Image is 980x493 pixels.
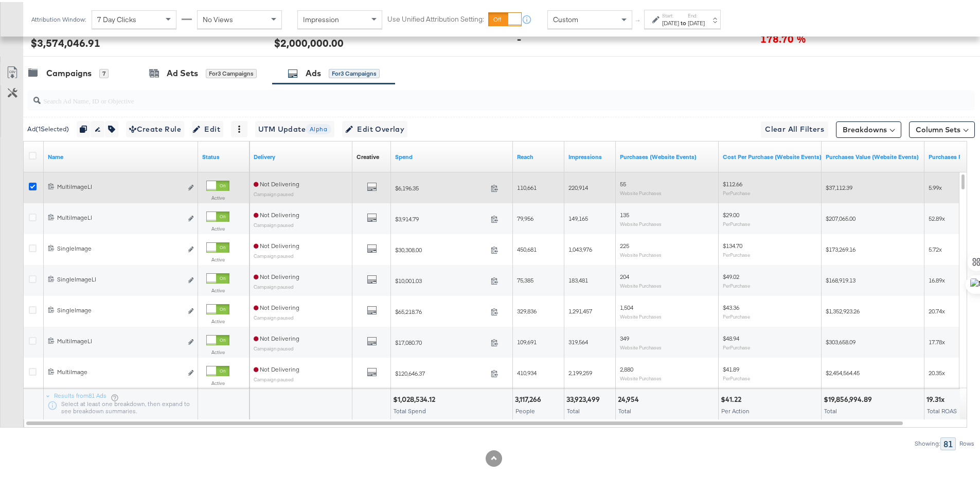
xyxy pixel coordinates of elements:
[568,367,592,375] span: 2,199,259
[929,305,945,313] span: 20.74x
[203,13,233,22] span: No Views
[254,363,299,371] span: Not Delivering
[206,347,229,354] label: Active
[195,121,220,134] span: Edit
[206,254,229,261] label: Active
[824,405,837,413] span: Total
[568,213,588,220] span: 149,165
[927,405,957,413] span: Total ROAS
[940,435,956,448] div: 81
[27,122,69,132] div: Ad ( 1 Selected)
[206,285,229,292] label: Active
[633,17,643,21] span: ↑
[914,438,940,445] div: Showing:
[824,393,875,402] div: $19,856,994.89
[826,213,856,220] span: $207,065.00
[395,337,487,344] span: $17,080.70
[395,244,487,252] span: $30,308.00
[395,182,487,190] span: $6,196.35
[206,67,257,76] div: for 3 Campaigns
[909,119,975,136] button: Column Sets
[206,223,229,230] label: Active
[254,189,294,195] sub: Campaign paused
[48,151,194,159] a: Ad Name.
[515,393,544,402] div: 3,117,266
[517,151,560,159] a: The number of people your ad was served to.
[959,438,975,445] div: Rows
[517,182,537,189] span: 110,661
[662,17,679,25] div: [DATE]
[31,14,86,21] div: Attribution Window:
[566,393,603,402] div: 33,923,499
[192,119,223,135] button: Edit
[618,393,642,402] div: 24,954
[826,305,860,313] span: $1,352,923.26
[620,342,662,348] sub: Website Purchases
[688,10,705,17] label: End:
[395,151,509,159] a: The total amount spent to date.
[515,405,535,413] span: People
[620,219,662,225] sub: Website Purchases
[826,274,856,282] span: $168,919.13
[723,342,750,348] sub: Per Purchase
[826,182,852,189] span: $37,112.39
[254,332,299,340] span: Not Delivering
[688,17,705,25] div: [DATE]
[553,13,578,22] span: Custom
[41,84,888,104] input: Search Ad Name, ID or Objective
[206,192,229,199] label: Active
[620,151,715,159] a: The number of times a purchase was made tracked by your Custom Audience pixel on your website aft...
[765,121,824,134] span: Clear All Filters
[723,151,822,159] a: The average cost for each purchase tracked by your Custom Audience pixel on your website after pe...
[721,393,744,402] div: $41.22
[620,240,629,248] span: 225
[620,332,629,340] span: 349
[57,335,182,343] div: MultiImageLI
[929,243,942,251] span: 5.72x
[57,181,182,189] div: MultiImageLI
[254,151,348,159] a: Reflects the ability of your Ad to achieve delivery.
[254,209,299,217] span: Not Delivering
[723,280,750,287] sub: Per Purchase
[395,275,487,283] span: $10,001.03
[826,151,920,159] a: The total value of the purchase actions tracked by your Custom Audience pixel on your website aft...
[254,240,299,248] span: Not Delivering
[721,405,750,413] span: Per Action
[679,17,688,25] strong: to
[126,119,184,135] button: Create Rule
[129,121,181,134] span: Create Rule
[303,13,339,22] span: Impression
[254,271,299,278] span: Not Delivering
[31,33,100,48] div: $3,574,046.91
[826,243,856,251] span: $173,269.16
[517,29,521,44] div: -
[620,302,633,309] span: 1,504
[568,151,612,159] a: The number of times your ad was served. On mobile apps an ad is counted as served the first time ...
[926,393,948,402] div: 19.31x
[761,119,828,136] button: Clear All Filters
[342,119,407,135] button: Edit Overlay
[258,121,331,134] span: UTM Update
[568,243,592,251] span: 1,043,976
[723,219,750,225] sub: Per Purchase
[760,29,806,43] span: 178.70 %
[57,304,182,312] div: SingleImage
[97,13,136,22] span: 7 Day Clicks
[274,33,344,48] div: $2,000,000.00
[517,213,533,220] span: 79,956
[620,188,662,194] sub: Website Purchases
[662,10,679,17] label: Start:
[254,374,294,380] sub: Campaign paused
[206,316,229,323] label: Active
[517,305,537,313] span: 329,836
[723,240,742,248] span: $134.70
[723,250,750,256] sub: Per Purchase
[723,332,739,340] span: $48.94
[395,367,487,375] span: $120,646.37
[620,178,626,186] span: 55
[929,274,945,282] span: 16.89x
[568,182,588,189] span: 220,914
[254,312,294,319] sub: Campaign paused
[395,306,487,313] span: $65,218.76
[567,405,580,413] span: Total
